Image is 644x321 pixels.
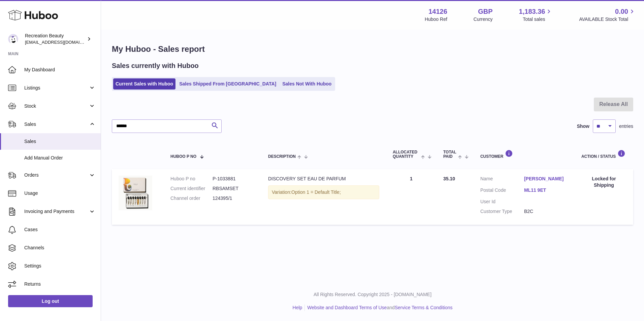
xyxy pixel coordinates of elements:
img: customercare@recreationbeauty.com [8,34,18,44]
span: 1,183.36 [519,7,545,16]
span: Orders [24,172,89,178]
span: Add Manual Order [24,155,96,161]
span: Invoicing and Payments [24,208,89,215]
dt: Postal Code [480,187,524,195]
dt: Huboo P no [170,176,213,182]
span: Sales [24,121,89,128]
span: Listings [24,85,89,91]
div: Locked for Shipping [581,176,626,188]
span: entries [619,123,633,130]
a: Current Sales with Huboo [113,78,175,90]
div: Huboo Ref [425,16,447,23]
div: Action / Status [581,150,626,159]
span: Settings [24,263,96,269]
span: Total paid [443,150,456,159]
div: Customer [480,150,568,159]
a: 1,183.36 Total sales [519,7,553,23]
span: Returns [24,281,96,287]
span: Usage [24,190,96,197]
dt: Name [480,176,524,184]
span: ALLOCATED Quantity [393,150,419,159]
a: Sales Shipped From [GEOGRAPHIC_DATA] [177,78,279,90]
span: Total sales [523,16,553,23]
span: AVAILABLE Stock Total [579,16,636,23]
dt: User Id [480,199,524,205]
dt: Current identifier [170,185,213,192]
label: Show [577,123,589,130]
span: My Dashboard [24,67,96,73]
a: Service Terms & Conditions [395,305,453,310]
dt: Customer Type [480,208,524,215]
a: Help [293,305,302,310]
strong: 14126 [428,7,447,16]
span: Description [268,154,296,159]
h1: My Huboo - Sales report [112,44,633,55]
p: All Rights Reserved. Copyright 2025 - [DOMAIN_NAME] [106,291,639,298]
span: [EMAIL_ADDRESS][DOMAIN_NAME] [25,39,99,45]
span: Option 1 = Default Title; [291,189,341,195]
a: Sales Not With Huboo [280,78,334,90]
td: 1 [386,169,437,225]
dt: Channel order [170,195,213,202]
div: DISCOVERY SET EAU DE PARFUM [268,176,379,182]
div: Recreation Beauty [25,33,86,45]
div: Currency [474,16,493,23]
a: 0.00 AVAILABLE Stock Total [579,7,636,23]
dd: 124395/1 [213,195,255,202]
span: Channels [24,245,96,251]
dd: RBSAMSET [213,185,255,192]
span: 0.00 [615,7,628,16]
a: Log out [8,295,93,307]
li: and [305,305,452,311]
a: ML11 9ET [524,187,568,193]
div: Variation: [268,185,379,199]
span: Stock [24,103,89,109]
strong: GBP [478,7,492,16]
span: Huboo P no [170,154,196,159]
a: [PERSON_NAME] [524,176,568,182]
img: ANWD_12ML.jpg [119,176,152,210]
span: Cases [24,226,96,233]
span: 35.10 [443,176,455,181]
span: Sales [24,138,96,145]
dd: P-1033881 [213,176,255,182]
dd: B2C [524,208,568,215]
a: Website and Dashboard Terms of Use [307,305,387,310]
h2: Sales currently with Huboo [112,61,199,70]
